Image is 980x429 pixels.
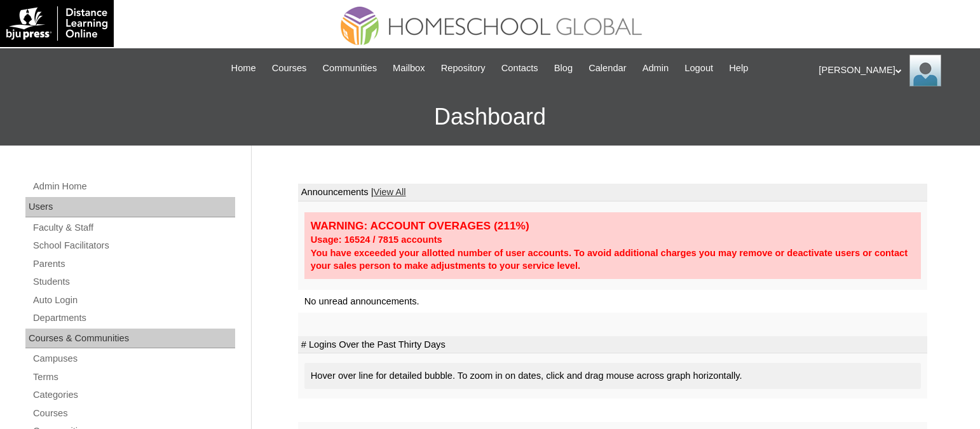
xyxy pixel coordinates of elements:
a: Help [723,61,754,76]
span: Blog [554,61,573,76]
span: Admin [643,61,669,76]
strong: Usage: 16524 / 7815 accounts [311,235,442,245]
a: View All [374,187,406,197]
img: logo-white.png [6,6,107,41]
span: Calendar [589,61,626,76]
a: Parents [32,256,235,272]
a: Home [225,61,262,76]
span: Home [231,61,256,76]
div: You have exceeded your allotted number of user accounts. To avoid additional charges you may remo... [311,247,915,273]
div: Users [25,197,235,217]
a: School Facilitators [32,238,235,254]
a: Calendar [582,61,632,76]
td: Announcements | [298,184,927,201]
td: No unread announcements. [298,290,927,313]
a: Communities [316,61,383,76]
h3: Dashboard [6,88,974,146]
img: Leslie Samaniego [909,55,941,86]
span: Communities [322,61,377,76]
a: Faculty & Staff [32,220,235,236]
div: Courses & Communities [25,329,235,349]
a: Terms [32,369,235,385]
span: Mailbox [393,61,425,76]
a: Repository [435,61,492,76]
a: Blog [548,61,579,76]
a: Courses [266,61,313,76]
td: # Logins Over the Past Thirty Days [298,336,927,354]
span: Contacts [501,61,538,76]
a: Admin [636,61,676,76]
a: Auto Login [32,292,235,308]
a: Courses [32,405,235,421]
span: Courses [272,61,307,76]
a: Mailbox [386,61,432,76]
a: Categories [32,387,235,403]
span: Logout [684,61,713,76]
a: Admin Home [32,179,235,194]
a: Logout [678,61,719,76]
span: Repository [441,61,486,76]
div: WARNING: ACCOUNT OVERAGES (211%) [311,219,915,233]
div: Hover over line for detailed bubble. To zoom in on dates, click and drag mouse across graph horiz... [304,363,921,389]
span: Help [729,61,748,76]
a: Students [32,274,235,290]
div: [PERSON_NAME] [819,55,967,86]
a: Contacts [495,61,545,76]
a: Departments [32,310,235,326]
a: Campuses [32,351,235,367]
